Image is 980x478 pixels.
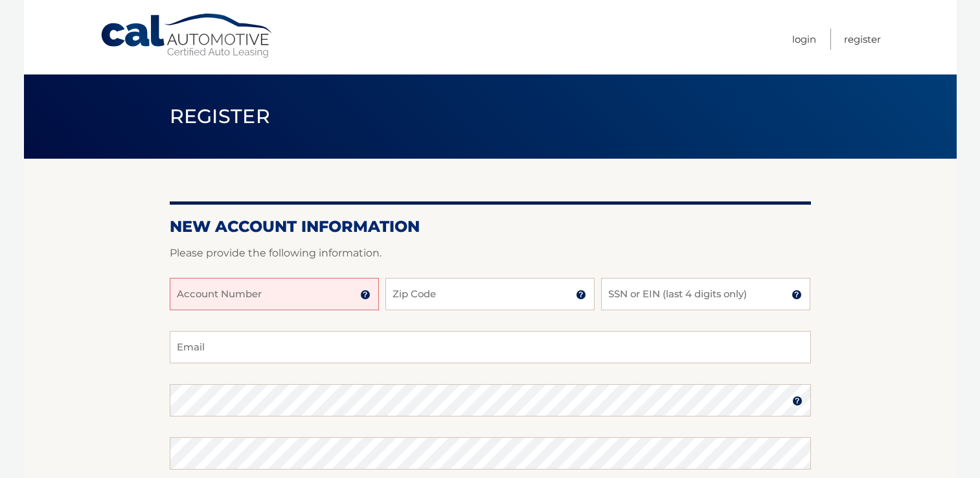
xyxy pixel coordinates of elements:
[170,278,379,310] input: Account Number
[601,278,810,310] input: SSN or EIN (last 4 digits only)
[170,104,271,128] span: Register
[576,290,586,300] img: tooltip.svg
[360,290,370,300] img: tooltip.svg
[170,217,811,236] h2: New Account Information
[170,331,811,363] input: Email
[792,396,803,406] img: tooltip.svg
[170,244,811,262] p: Please provide the following information.
[385,278,595,310] input: Zip Code
[100,13,275,59] a: Cal Automotive
[844,28,881,50] a: Register
[792,290,802,300] img: tooltip.svg
[792,28,816,50] a: Login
